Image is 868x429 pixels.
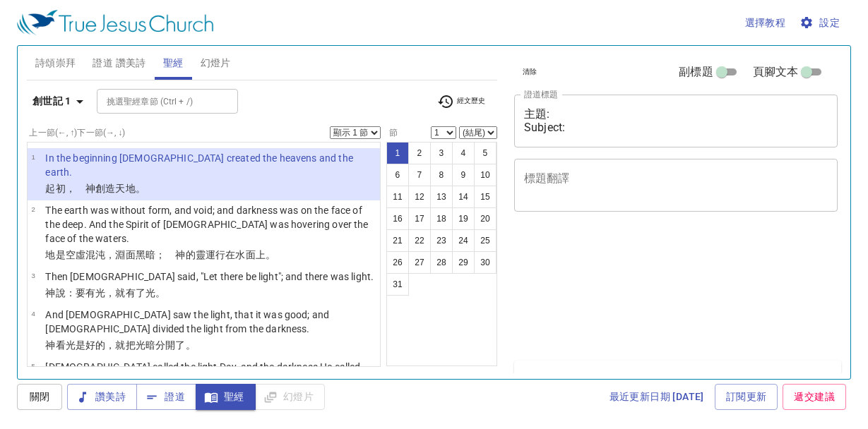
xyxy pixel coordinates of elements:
a: 訂閱更新 [715,384,778,410]
wh776: 。 [136,183,145,194]
button: 創世記 1 [27,88,94,114]
span: 選擇教程 [745,14,786,32]
button: 選擇教程 [739,10,792,36]
span: 清除 [523,66,537,78]
wh430: 看 [56,339,196,351]
a: 遞交建議 [783,384,846,410]
span: 頁腳文本 [753,64,799,80]
wh1961: 光 [95,287,165,298]
wh7307: 運行 [206,249,275,260]
button: 2 [408,142,431,164]
wh2822: ； 神 [155,249,275,260]
p: And [DEMOGRAPHIC_DATA] saw the light, that it was good; and [DEMOGRAPHIC_DATA] divided the light ... [45,308,376,336]
button: 26 [386,251,409,274]
p: 神 [45,286,374,300]
span: 讚美詩 [78,388,126,406]
button: 24 [452,229,475,252]
button: 27 [408,251,431,274]
label: 上一節 (←, ↑) 下一節 (→, ↓) [29,128,125,137]
button: 清除 [514,64,546,80]
p: Then [DEMOGRAPHIC_DATA] said, "Let there be light"; and there was light. [45,270,374,284]
wh922: ，淵 [105,249,275,260]
wh216: ，就有了光 [105,287,165,298]
span: 幻燈片 [201,54,231,72]
wh914: 。 [186,339,196,351]
span: 訂閱更新 [726,388,767,406]
span: 聖經 [163,54,184,72]
wh216: 是好的 [76,339,196,351]
button: 讚美詩 [67,384,137,410]
button: 經文歷史 [429,91,494,112]
wh6440: 上 [256,249,275,260]
wh430: 說 [56,287,166,298]
button: 11 [386,186,409,208]
button: 證道 [136,384,196,410]
span: 經文歷史 [437,93,486,110]
wh430: 的靈 [186,249,275,260]
button: 1 [386,142,409,164]
button: 7 [408,164,431,186]
a: 最近更新日期 [DATE] [604,384,710,410]
button: 14 [452,186,475,208]
p: 起初 [45,181,376,195]
button: 聖經 [196,384,256,410]
wh216: 。 [155,287,165,298]
button: 12 [408,186,431,208]
span: 最近更新日期 [DATE] [610,388,704,406]
wh5921: 。 [266,249,275,260]
p: In the beginning [DEMOGRAPHIC_DATA] created the heavens and the earth. [45,151,376,179]
span: 詩頌崇拜 [35,54,76,72]
button: 8 [430,164,453,186]
button: 關閉 [17,384,62,410]
span: 副標題 [679,64,713,80]
button: 22 [408,229,431,252]
button: 28 [430,251,453,274]
wh1961: 空虛 [66,249,275,260]
span: 證道 [148,388,185,406]
button: 3 [430,142,453,164]
label: 節 [386,128,398,137]
span: 遞交建議 [794,388,835,406]
button: 31 [386,273,409,296]
wh776: 是 [56,249,275,260]
button: 18 [430,207,453,230]
button: 設定 [797,10,845,36]
span: 1 [31,153,35,161]
wh2822: 分開了 [155,339,196,351]
textarea: 主題: Subject: [524,107,828,134]
span: 聖經 [207,388,244,406]
wh6440: 黑暗 [136,249,275,260]
button: 9 [452,164,475,186]
span: 4 [31,310,35,318]
div: 所有證道(3)清除加入至＂所有證道＂ [514,361,841,407]
wh2896: ，就把光 [105,339,195,351]
button: 10 [474,164,497,186]
span: 設定 [802,14,840,32]
wh8414: 混沌 [85,249,275,260]
span: 5 [31,362,35,370]
button: 25 [474,229,497,252]
wh559: ：要有 [66,287,166,298]
wh8415: 面 [126,249,275,260]
button: 5 [474,142,497,164]
p: 地 [45,248,376,262]
b: 創世記 1 [32,92,71,110]
wh4325: 面 [246,249,275,260]
wh7220: 光 [66,339,196,351]
p: [DEMOGRAPHIC_DATA] called the light Day, and the darkness He called Night. So the evening and the... [45,360,376,388]
wh430: 創造 [95,183,145,194]
input: Type Bible Reference [101,93,210,109]
span: 3 [31,272,35,279]
img: True Jesus Church [17,10,213,35]
wh7363: 在水 [225,249,275,260]
button: 30 [474,251,497,274]
button: 29 [452,251,475,274]
wh8064: 地 [126,183,145,194]
button: 21 [386,229,409,252]
button: 6 [386,164,409,186]
wh216: 暗 [145,339,196,351]
span: 關閉 [28,388,51,406]
wh1254: 天 [115,183,145,194]
button: 19 [452,207,475,230]
button: 23 [430,229,453,252]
